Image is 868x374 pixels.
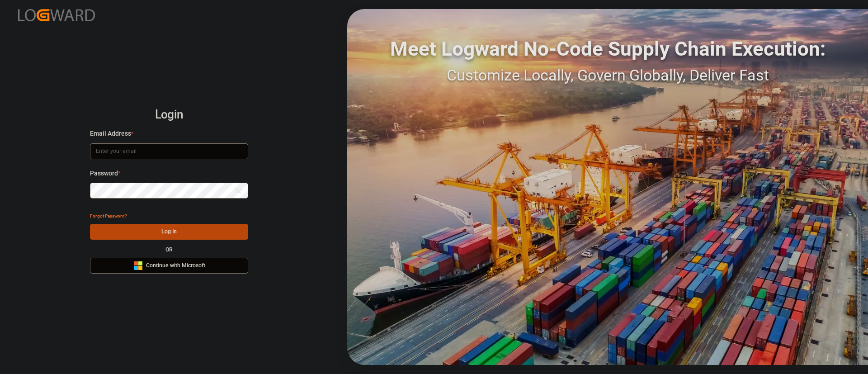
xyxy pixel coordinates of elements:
[90,208,127,224] button: Forgot Password?
[90,143,248,159] input: Enter your email
[146,262,205,270] span: Continue with Microsoft
[90,100,248,129] h2: Login
[90,258,248,274] button: Continue with Microsoft
[90,169,118,178] span: Password
[90,129,131,138] span: Email Address
[165,247,173,252] small: OR
[90,224,248,240] button: Log In
[347,64,868,87] div: Customize Locally, Govern Globally, Deliver Fast
[347,34,868,64] div: Meet Logward No-Code Supply Chain Execution:
[18,9,95,21] img: Logward_new_orange.png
